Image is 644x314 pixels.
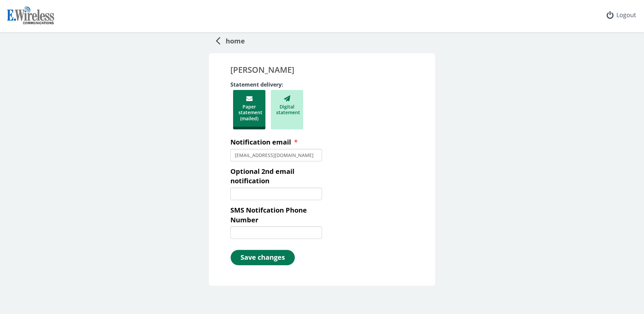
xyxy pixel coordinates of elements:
[233,90,265,130] div: Paper statement (mailed)
[271,90,303,130] div: Digital statement
[230,250,295,265] button: Save changes
[230,64,414,75] div: [PERSON_NAME]
[230,167,294,186] span: Optional 2nd email notification
[230,206,307,224] span: SMS Notifcation Phone Number
[230,137,291,147] span: Notification email
[230,81,286,88] span: Statement delivery:
[220,34,245,46] span: home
